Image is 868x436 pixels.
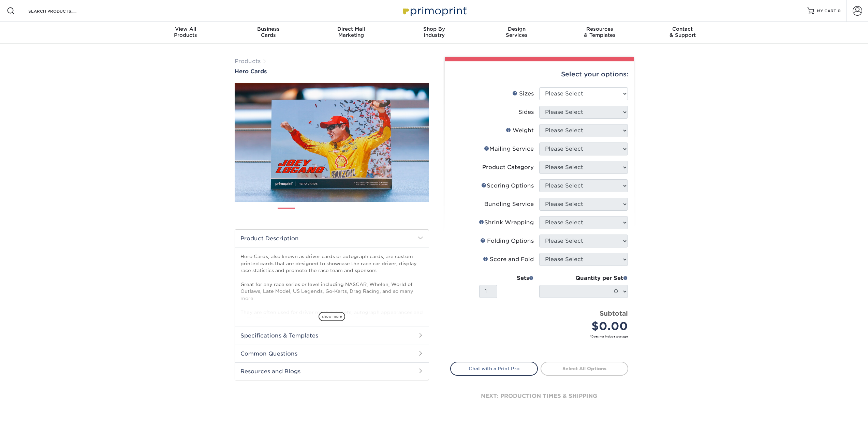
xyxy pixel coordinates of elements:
[144,26,227,38] div: Products
[310,26,393,38] div: Marketing
[323,205,340,222] img: Hero Cards 03
[235,230,429,247] h2: Product Description
[400,3,468,18] img: Primoprint
[235,327,429,344] h2: Specifications & Templates
[480,237,534,245] div: Folding Options
[278,205,295,222] img: Hero Cards 01
[817,8,836,14] span: MY CART
[144,22,227,44] a: View AllProducts
[558,26,641,32] span: Resources
[481,182,534,190] div: Scoring Options
[456,334,628,339] small: *Does not include postage
[484,200,534,208] div: Bundling Service
[393,26,475,32] span: Shop By
[641,26,724,38] div: & Support
[544,318,628,334] div: $0.00
[479,274,534,282] div: Sets
[369,205,386,222] img: Hero Cards 05
[475,26,558,32] span: Design
[482,163,534,171] div: Product Category
[235,81,429,204] img: Hero Cards 01
[475,26,558,38] div: Services
[235,58,261,64] a: Products
[346,205,363,222] img: Hero Cards 04
[518,108,534,116] div: Sides
[310,22,393,44] a: Direct MailMarketing
[450,61,628,87] div: Select your options:
[541,362,628,375] a: Select All Options
[310,26,393,32] span: Direct Mail
[28,7,94,15] input: SEARCH PRODUCTS.....
[506,126,534,135] div: Weight
[479,219,534,227] div: Shrink Wrapping
[475,22,558,44] a: DesignServices
[450,362,538,375] a: Chat with a Print Pro
[558,26,641,38] div: & Templates
[235,68,429,75] a: Hero Cards
[235,345,429,362] h2: Common Questions
[558,22,641,44] a: Resources& Templates
[300,205,318,222] img: Hero Cards 02
[319,312,345,321] span: show more
[483,255,534,264] div: Score and Fold
[600,310,628,317] strong: Subtotal
[450,376,628,417] div: next: production times & shipping
[227,26,310,38] div: Cards
[240,253,423,364] p: Hero Cards, also known as driver cards or autograph cards, are custom printed cards that are desi...
[393,22,475,44] a: Shop ByIndustry
[144,26,227,32] span: View All
[512,90,534,98] div: Sizes
[641,22,724,44] a: Contact& Support
[235,362,429,380] h2: Resources and Blogs
[641,26,724,32] span: Contact
[484,145,534,153] div: Mailing Service
[393,26,475,38] div: Industry
[838,9,841,13] span: 0
[227,22,310,44] a: BusinessCards
[227,26,310,32] span: Business
[539,274,628,282] div: Quantity per Set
